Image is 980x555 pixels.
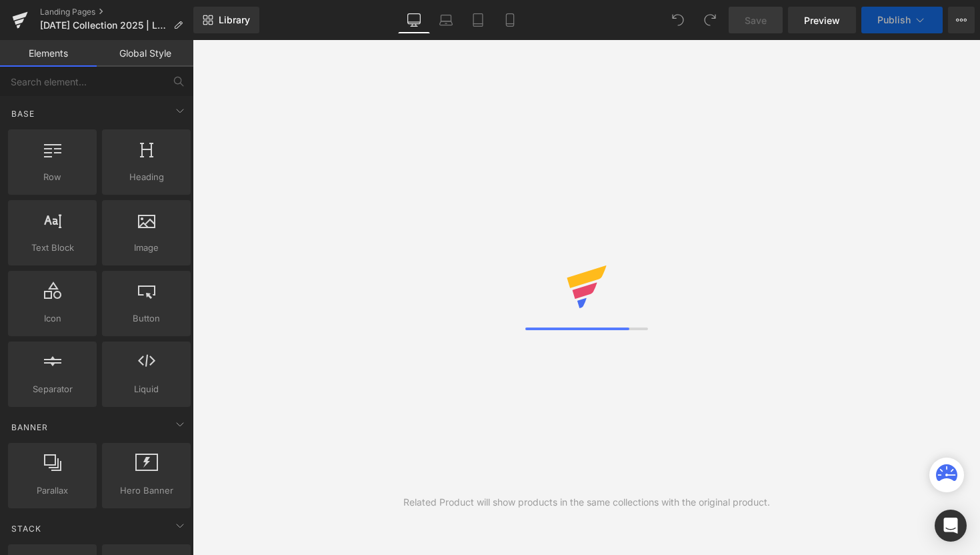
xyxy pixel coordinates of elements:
button: More [948,7,975,33]
a: Preview [788,7,856,33]
button: Redo [697,7,723,33]
span: Liquid [106,382,187,396]
span: Hero Banner [106,484,187,498]
span: Parallax [12,484,93,498]
span: Publish [877,15,911,25]
a: Desktop [398,7,430,33]
div: Related Product will show products in the same collections with the original product. [403,495,770,510]
span: Stack [10,522,43,535]
span: Save [745,13,767,27]
span: Separator [12,382,93,396]
span: [DATE] Collection 2025 | Laumière Gourmet Fruits [40,20,168,31]
a: Tablet [462,7,494,33]
div: Open Intercom Messenger [935,510,967,542]
a: Global Style [97,40,193,67]
span: Preview [804,13,840,27]
a: Laptop [430,7,462,33]
a: New Library [193,7,259,33]
button: Publish [861,7,943,33]
span: Heading [106,170,187,184]
span: Row [12,170,93,184]
a: Mobile [494,7,526,33]
span: Text Block [12,241,93,255]
a: Landing Pages [40,7,193,17]
span: Base [10,107,36,120]
span: Image [106,241,187,255]
span: Icon [12,312,93,326]
span: Button [106,312,187,326]
button: Undo [665,7,691,33]
span: Library [219,14,250,26]
span: Banner [10,421,49,434]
